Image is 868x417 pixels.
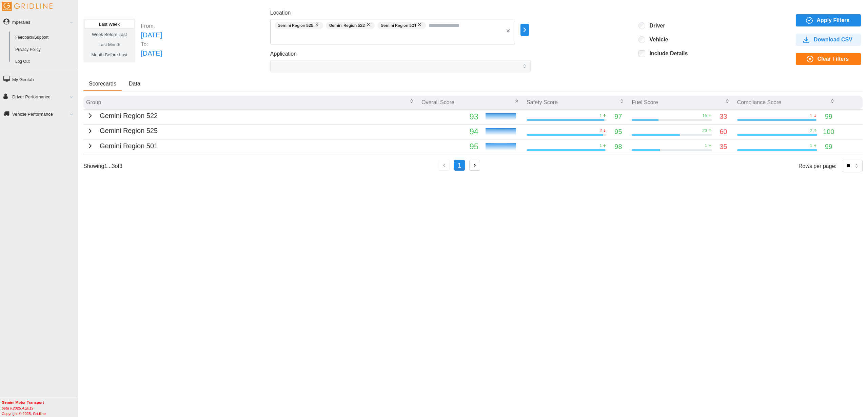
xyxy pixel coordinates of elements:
[720,141,727,152] p: 35
[86,141,158,151] button: Gemini Region 501
[798,162,836,170] p: Rows per page:
[599,113,602,119] p: 1
[599,143,602,149] p: 1
[141,30,162,40] p: [DATE]
[720,111,727,122] p: 33
[614,111,622,122] p: 97
[98,42,120,47] span: Last Month
[381,22,416,29] span: Gemini Region 501
[796,34,861,46] button: Download CSV
[705,143,707,149] p: 1
[100,111,158,121] p: Gemini Region 522
[796,53,861,65] button: Clear Filters
[632,98,658,106] p: Fuel Score
[12,44,78,56] a: Privacy Policy
[817,15,850,26] span: Apply Filters
[100,126,158,136] p: Gemini Region 525
[614,141,622,152] p: 98
[92,52,127,57] span: Month Before Last
[2,400,78,416] div: Copyright © 2025, Gridline
[599,128,602,134] p: 2
[86,98,101,106] p: Group
[645,50,688,57] label: Include Details
[141,22,162,30] p: From:
[83,162,122,170] p: Showing 1 ... 3 of 3
[645,36,668,43] label: Vehicle
[270,50,297,58] label: Application
[99,22,120,27] span: Last Week
[421,125,478,138] p: 94
[12,32,78,44] a: Feedback/Support
[421,98,454,106] p: Overall Score
[89,81,116,87] span: Scorecards
[796,14,861,26] button: Apply Filters
[2,406,33,410] i: beta v.2025.4.2019
[421,110,478,123] p: 93
[270,9,291,17] label: Location
[421,140,478,153] p: 95
[702,113,707,119] p: 15
[141,40,162,48] p: To:
[810,128,812,134] p: 2
[737,98,782,106] p: Compliance Score
[825,111,832,122] p: 99
[454,160,465,171] button: 1
[329,22,365,29] span: Gemini Region 522
[810,113,812,119] p: 1
[645,22,665,29] label: Driver
[810,143,812,149] p: 1
[817,53,849,65] span: Clear Filters
[278,22,313,29] span: Gemini Region 525
[2,2,53,11] img: Gridline
[129,81,140,87] span: Data
[614,127,622,137] p: 95
[527,98,558,106] p: Safety Score
[720,127,727,137] p: 60
[12,56,78,68] a: Log Out
[100,141,158,151] p: Gemini Region 501
[814,34,852,45] span: Download CSV
[823,127,834,137] p: 100
[86,111,158,121] button: Gemini Region 522
[825,141,832,152] p: 99
[702,128,707,134] p: 23
[141,48,162,59] p: [DATE]
[86,126,158,136] button: Gemini Region 525
[92,32,127,37] span: Week Before Last
[2,400,44,404] b: Gemini Motor Transport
